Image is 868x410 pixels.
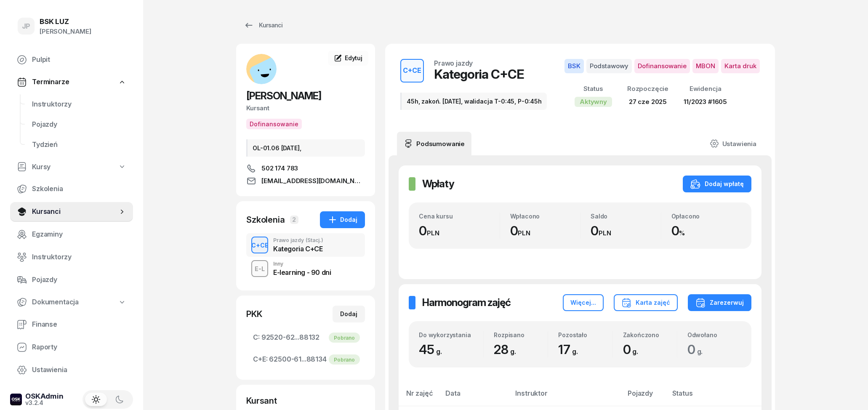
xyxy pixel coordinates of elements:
button: E-LInnyE-learning - 90 dni [246,257,365,280]
div: E-learning - 90 dni [273,269,331,276]
a: Podsumowanie [397,132,471,155]
div: C+CE [248,240,272,250]
div: Pobrano [329,354,360,365]
span: Instruktorzy [32,99,126,110]
button: Karta zajęć [614,294,678,311]
button: C+CEPrawo jazdy(Stacj.)Kategoria C+CE [246,233,365,257]
a: Terminarze [10,72,133,92]
span: Raporty [32,342,126,353]
div: OL-01.06 [DATE], [246,139,365,157]
span: [PERSON_NAME] [246,90,321,102]
span: Kursy [32,162,51,173]
span: [EMAIL_ADDRESS][DOMAIN_NAME] [261,176,365,186]
div: Opłacono [671,213,742,220]
div: 0 [591,223,661,239]
h2: Harmonogram zajęć [422,296,511,309]
button: BSKPodstawowyDofinansowanieMBONKarta druk [564,59,760,73]
div: E-L [251,264,268,274]
th: Status [667,388,761,406]
div: 0 [510,223,580,239]
small: g. [510,347,516,356]
a: Tydzień [25,135,133,155]
a: 502 174 783 [246,163,365,173]
small: % [679,229,685,237]
small: g. [572,347,578,356]
div: BSK LUZ [40,18,91,25]
div: 45h, zakoń. [DATE], walidacja T-0:45, P-0:45h [400,93,547,110]
div: Rozpoczęcie [627,83,668,94]
button: Dodaj [320,211,365,228]
span: 2 [290,216,298,224]
div: Pozostało [558,331,612,338]
span: 27 cze 2025 [629,98,667,106]
span: 0 [687,342,707,357]
a: Instruktorzy [10,247,133,267]
a: Pulpit [10,50,133,70]
span: Ustawienia [32,365,126,375]
a: C:92520-62...88132Pobrano [246,327,365,348]
span: MBON [692,59,719,73]
span: 28 [494,342,520,357]
span: Pulpit [32,54,126,65]
div: C+CE [399,64,425,78]
div: v3.2.4 [25,400,64,406]
div: Inny [273,261,331,266]
span: 62500-61...88134 [253,354,358,365]
span: 92520-62...88132 [253,332,358,343]
div: Kategoria C+CE [434,67,524,82]
a: Dokumentacja [10,293,133,312]
span: C: [253,332,260,343]
div: Aktywny [575,97,612,107]
small: PLN [518,229,530,237]
a: [EMAIL_ADDRESS][DOMAIN_NAME] [246,176,365,186]
span: Tydzień [32,139,126,150]
div: 0 [671,223,742,239]
span: 0 [623,342,643,357]
div: Do wykorzystania [419,331,483,338]
span: (Stacj.) [306,238,323,243]
div: Dodaj [327,215,357,225]
span: Edytuj [345,54,362,61]
span: Szkolenia [32,184,126,194]
a: Ustawienia [10,360,133,380]
div: Pobrano [329,333,360,343]
th: Instruktor [510,388,623,406]
th: Data [440,388,510,406]
div: PKK [246,308,262,320]
div: Prawo jazdy [273,238,323,243]
span: 502 174 783 [261,163,298,173]
small: PLN [599,229,611,237]
button: Dodaj [333,306,365,322]
div: Prawo jazdy [434,60,473,67]
small: g. [697,347,703,356]
div: Dodaj [340,309,357,319]
button: Dofinansowanie [246,119,302,129]
span: 17 [558,342,582,357]
div: Kategoria C+CE [273,245,323,252]
span: Dokumentacja [32,297,79,308]
div: Zakończono [623,331,677,338]
div: Saldo [591,213,661,220]
div: Więcej... [570,298,596,308]
div: OSKAdmin [25,393,64,400]
a: Instruktorzy [25,94,133,114]
a: Pojazdy [25,114,133,135]
span: Karta druk [721,59,760,73]
small: g. [436,347,442,356]
a: Ustawienia [703,132,763,155]
a: Egzaminy [10,224,133,245]
div: Ewidencja [684,83,727,94]
button: E-L [251,260,268,277]
div: Dodaj wpłatę [690,179,744,189]
span: Instruktorzy [32,252,126,263]
div: Zarezerwuj [695,298,744,308]
div: Szkolenia [246,214,285,226]
div: Kursant [246,103,365,114]
div: Status [575,83,612,94]
span: Pojazdy [32,274,126,285]
div: Karta zajęć [621,298,670,308]
div: Odwołano [687,331,741,338]
span: JP [22,23,31,30]
small: g. [632,347,638,356]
